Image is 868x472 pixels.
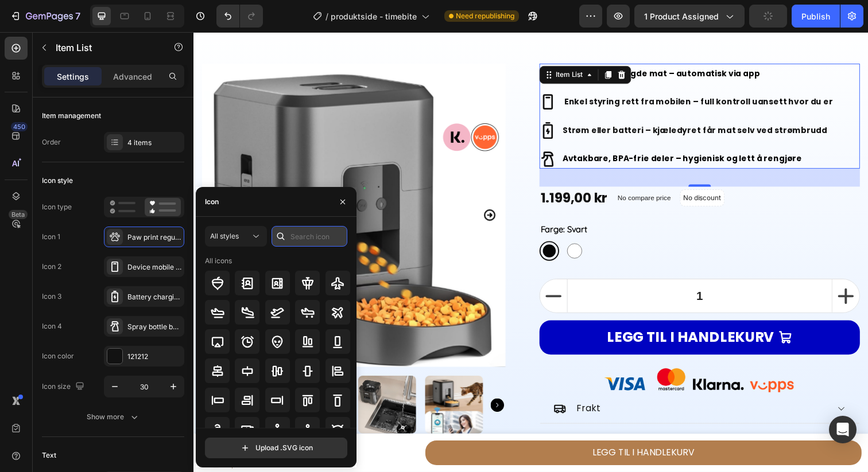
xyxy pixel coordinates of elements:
span: 1 product assigned [644,10,719,22]
div: 4 items [127,138,181,148]
button: LEGG TIL I HANDLEKURV [237,417,682,443]
div: Paw print regular [127,232,181,243]
div: 1.199,00 kr [353,158,424,181]
div: Icon 2 [42,262,61,272]
div: Text [42,450,56,461]
div: Upload .SVG icon [239,442,313,454]
div: Item management [42,111,101,121]
div: Spray bottle bold [127,322,181,332]
div: Rich Text Editor. Editing area: main [375,32,654,52]
div: Beta [9,210,28,219]
p: 7 [75,9,80,23]
div: Publish [801,10,830,22]
iframe: Design area [193,32,868,472]
div: Icon style [42,175,73,186]
div: Icon 1 [42,232,60,242]
strong: Alltid riktig mengde mat – automatisk via app [377,36,578,48]
div: Battery charging vertical bold [127,292,181,302]
div: Icon 3 [42,291,61,302]
p: Settings [57,71,89,83]
button: increment [652,252,680,286]
strong: Avtakbare, BPA-frie deler – hygienisk og lett å rengjøre [377,123,621,135]
img: gempages_548491168535545063-0ec5a035-435c-4cc2-bb10-514334ace848.png [418,343,615,370]
input: quantity [381,252,652,286]
div: LEGG TIL I HANDLEKURV [407,422,511,438]
button: Carousel Next Arrow [296,180,309,194]
div: Icon size [42,379,87,395]
div: Rich Text Editor. Editing area: main [375,91,654,111]
button: LEGG TIL I HANDLEKURV [353,294,680,329]
strong: Strøm eller batteri – kjæledyret får mat selv ved strømbrudd [377,95,647,106]
p: No discount [500,164,538,174]
p: No compare price [433,166,487,173]
button: 7 [5,5,86,28]
div: Open Intercom Messenger [829,416,857,443]
button: Show more [42,407,184,427]
div: Icon [205,197,219,207]
div: Icon color [42,351,74,361]
p: Item List [56,41,153,54]
legend: Farge: Svart [353,195,403,208]
button: decrement [354,252,381,286]
button: Carousel Next Arrow [303,374,317,388]
div: Device mobile speaker bold [127,262,181,272]
span: produktside - timebite [331,10,417,22]
button: 1 product assigned [634,5,745,28]
span: / [325,10,328,22]
div: Icon type [42,202,72,212]
div: Undo/Redo [216,5,263,28]
div: Rich Text Editor. Editing area: main [375,61,654,81]
div: All icons [205,256,232,266]
div: LEGG TIL I HANDLEKURV [422,302,592,321]
input: Search icon [272,226,347,247]
img: Alt Image [249,73,318,142]
button: Upload .SVG icon [205,438,347,458]
span: Need republishing [456,11,514,21]
button: All styles [205,226,267,247]
strong: Enkel styring rett fra mobilen – full kontroll uansett hvor du er [378,65,653,77]
div: 999,00 kr [46,431,146,446]
div: 450 [11,122,28,131]
button: Carousel Back Arrow [10,374,24,388]
p: Frakt [391,376,415,393]
div: Rich Text Editor. Editing area: main [375,119,654,139]
div: Item List [367,38,400,49]
span: All styles [210,232,239,240]
div: Icon 4 [42,321,62,331]
p: Advanced [113,71,152,83]
div: 121212 [127,352,181,362]
button: Publish [792,5,840,28]
div: Order [42,137,61,147]
div: Show more [87,411,140,423]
